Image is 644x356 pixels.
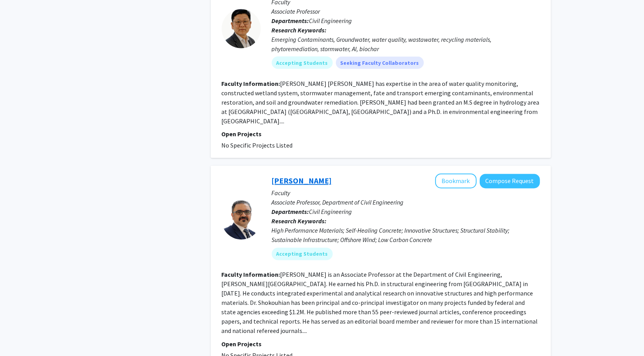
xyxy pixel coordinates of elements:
[272,17,309,25] b: Departments:
[272,26,327,34] b: Research Keywords:
[435,174,477,189] button: Add Mehdi Shokouhian to Bookmarks
[222,80,540,125] fg-read-more: [PERSON_NAME] [PERSON_NAME] has expertise in the area of water quality monitoring, constructed we...
[336,57,424,69] mat-chip: Seeking Faculty Collaborators
[222,271,280,279] b: Faculty Information:
[272,208,309,216] b: Departments:
[6,321,33,350] iframe: Chat
[222,130,540,139] p: Open Projects
[222,340,540,349] p: Open Projects
[272,226,540,245] div: High Performance Materials; Self-Healing Concrete; Innovative Structures; Structural Stability; S...
[272,198,540,207] p: Associate Professor, Department of Civil Engineering
[272,57,333,69] mat-chip: Accepting Students
[309,208,352,216] span: Civil Engineering
[222,271,538,335] fg-read-more: [PERSON_NAME] is an Associate Professor at the Department of Civil Engineering, [PERSON_NAME][GEO...
[480,174,540,189] button: Compose Request to Mehdi Shokouhian
[222,80,280,87] b: Faculty Information:
[272,7,540,16] p: Associate Professor
[272,35,540,53] div: Emerging Contaminants, Groundwater, water quality, wastawater, recycling materials, phytoremediat...
[272,217,327,225] b: Research Keywords:
[309,17,352,25] span: Civil Engineering
[222,142,293,150] span: No Specific Projects Listed
[272,248,333,260] mat-chip: Accepting Students
[272,176,332,186] a: [PERSON_NAME]
[272,189,540,198] p: Faculty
